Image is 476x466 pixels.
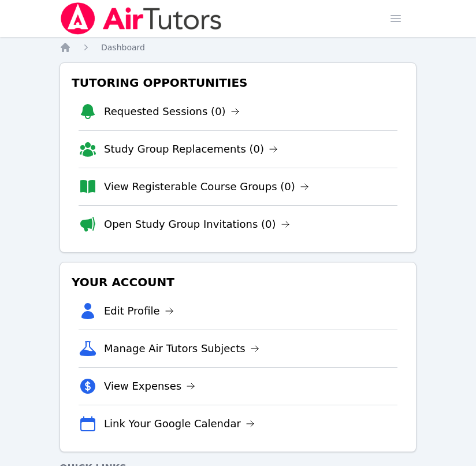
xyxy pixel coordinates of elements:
a: View Expenses [104,378,195,394]
a: Dashboard [101,42,145,53]
h3: Tutoring Opportunities [69,72,407,93]
h3: Your Account [69,272,407,293]
a: View Registerable Course Groups (0) [104,179,309,195]
a: Link Your Google Calendar [104,416,255,432]
a: Open Study Group Invitations (0) [104,216,290,232]
a: Manage Air Tutors Subjects [104,341,259,357]
img: Air Tutors [59,2,223,35]
a: Requested Sessions (0) [104,103,240,120]
nav: Breadcrumb [59,42,416,53]
span: Dashboard [101,43,145,52]
a: Study Group Replacements (0) [104,141,278,157]
a: Edit Profile [104,303,174,319]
